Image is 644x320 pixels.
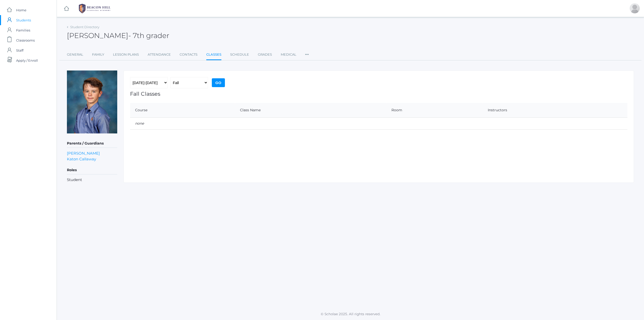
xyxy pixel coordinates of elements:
[67,177,117,183] li: Student
[148,50,171,60] a: Attendance
[16,45,23,55] span: Staff
[230,50,249,60] a: Schedule
[67,166,117,174] h5: Roles
[206,50,221,60] a: Classes
[16,5,26,15] span: Home
[92,50,104,60] a: Family
[67,50,83,60] a: General
[67,156,96,162] a: Katon Callaway
[113,50,139,60] a: Lesson Plans
[483,103,627,118] th: Instructors
[70,25,99,29] a: Student Directory
[57,311,644,316] p: © Scholae 2025. All rights reserved.
[67,150,100,156] a: [PERSON_NAME]
[180,50,197,60] a: Contacts
[16,55,38,65] span: Apply / Enroll
[16,35,35,45] span: Classrooms
[630,3,640,13] div: Erin Callaway
[235,103,387,118] th: Class Name
[135,121,144,126] em: none
[67,139,117,148] h5: Parents / Guardians
[76,2,113,15] img: 1_BHCALogos-05.png
[67,32,169,40] h2: [PERSON_NAME]
[130,103,235,118] th: Course
[386,103,483,118] th: Room
[16,25,30,35] span: Families
[67,70,117,133] img: Keegan Callaway
[258,50,272,60] a: Grades
[212,78,225,87] input: Go
[281,50,296,60] a: Medical
[130,91,627,97] h1: Fall Classes
[16,15,31,25] span: Students
[128,31,169,40] span: - 7th grader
